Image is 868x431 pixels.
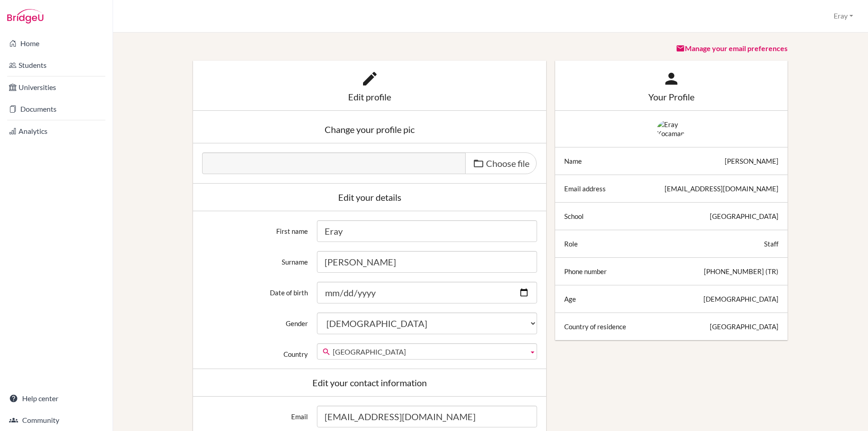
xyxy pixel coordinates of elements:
div: [GEOGRAPHIC_DATA] [710,322,778,331]
label: Date of birth [198,282,312,297]
a: Students [2,56,111,74]
div: Role [564,239,578,248]
a: Universities [2,78,111,96]
a: Community [2,411,111,429]
img: Bridge-U [7,9,43,24]
a: Home [2,34,111,52]
a: Help center [2,389,111,407]
span: [GEOGRAPHIC_DATA] [333,344,525,360]
div: Name [564,156,582,166]
img: Eray Kocamanoğlu [657,120,686,138]
label: First name [198,220,312,236]
label: Country [198,343,312,359]
div: [EMAIL_ADDRESS][DOMAIN_NAME] [665,184,778,193]
div: Country of residence [564,322,626,331]
label: Email [198,406,312,421]
div: [DEMOGRAPHIC_DATA] [703,294,778,303]
div: Your Profile [564,92,778,101]
a: Documents [2,100,111,118]
a: Analytics [2,122,111,140]
div: Edit your details [202,193,537,202]
button: Eray [830,8,857,24]
a: Manage your email preferences [676,44,788,52]
div: [PERSON_NAME] [725,156,778,166]
div: [GEOGRAPHIC_DATA] [710,212,778,221]
div: [PHONE_NUMBER] (TR) [704,267,778,276]
div: School [564,212,584,221]
div: Change your profile pic [202,125,537,134]
div: Edit profile [202,92,537,101]
div: Edit your contact information [202,378,537,387]
div: Email address [564,184,606,193]
div: Staff [764,239,778,248]
span: Choose file [486,158,529,169]
div: Phone number [564,267,607,276]
div: Age [564,294,576,303]
label: Gender [198,313,312,328]
label: Surname [198,251,312,266]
